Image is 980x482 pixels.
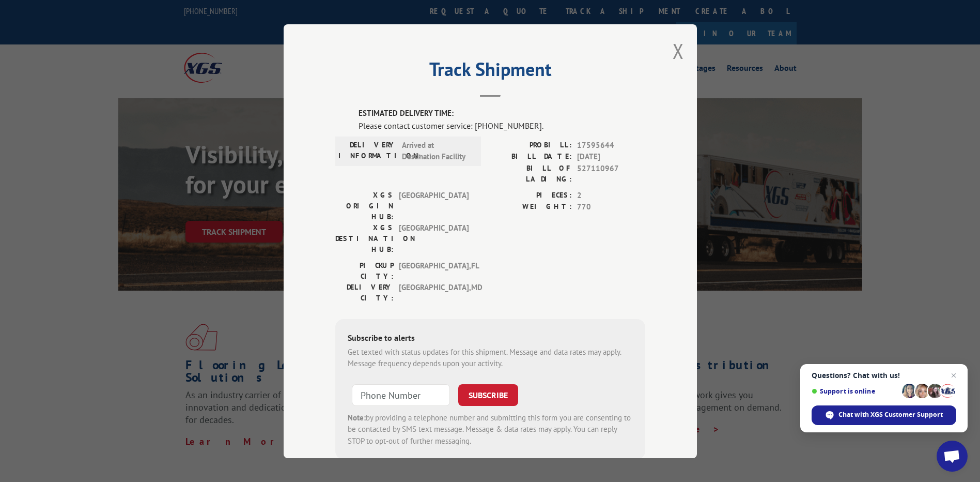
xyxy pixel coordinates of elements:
span: Support is online [812,387,898,395]
label: ESTIMATED DELIVERY TIME: [359,108,645,119]
div: Open chat [937,441,968,472]
span: [DATE] [577,151,645,163]
span: 770 [577,201,645,213]
div: by providing a telephone number and submitting this form you are consenting to be contacted by SM... [348,412,633,447]
span: [GEOGRAPHIC_DATA] [399,222,469,254]
label: WEIGHT: [490,201,572,213]
div: Subscribe to alerts [348,331,633,346]
div: Chat with XGS Customer Support [812,405,956,425]
strong: Note: [348,412,366,422]
button: SUBSCRIBE [458,384,518,405]
label: DELIVERY INFORMATION: [338,139,397,162]
span: 527110967 [577,162,645,184]
span: 2 [577,189,645,201]
span: 17595644 [577,139,645,151]
span: Questions? Chat with us! [812,371,956,380]
h2: Track Shipment [335,62,645,82]
span: [GEOGRAPHIC_DATA] [399,189,469,222]
span: [GEOGRAPHIC_DATA] , MD [399,281,469,303]
span: Close chat [947,369,960,382]
label: DELIVERY CITY: [335,281,394,303]
div: Get texted with status updates for this shipment. Message and data rates may apply. Message frequ... [348,346,633,369]
label: PIECES: [490,189,572,201]
label: BILL OF LADING: [490,162,572,184]
div: Please contact customer service: [PHONE_NUMBER]. [359,119,645,131]
span: Chat with XGS Customer Support [838,410,943,419]
label: PICKUP CITY: [335,260,394,281]
label: PROBILL: [490,139,572,151]
input: Phone Number [352,384,450,405]
span: [GEOGRAPHIC_DATA] , FL [399,260,469,281]
span: Arrived at Destination Facility [402,139,472,162]
label: XGS DESTINATION HUB: [335,222,394,254]
label: BILL DATE: [490,151,572,163]
label: XGS ORIGIN HUB: [335,189,394,222]
button: Close modal [673,37,684,65]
